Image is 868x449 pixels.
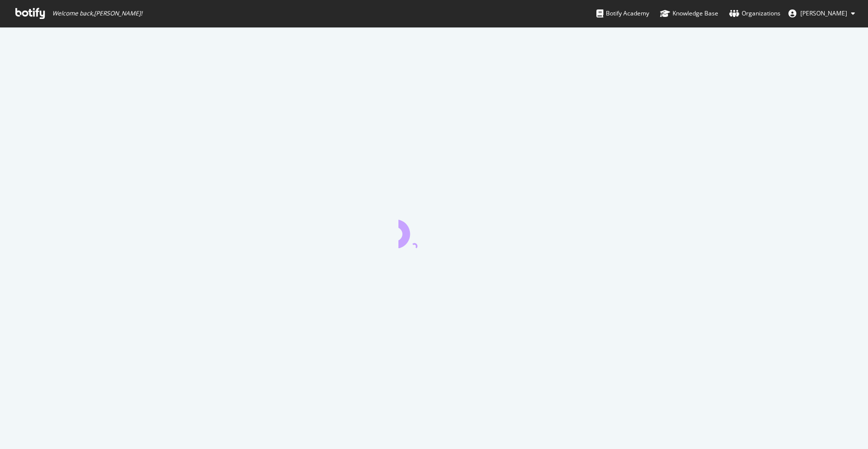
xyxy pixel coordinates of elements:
div: Knowledge Base [660,8,718,18]
span: Welcome back, [PERSON_NAME] ! [52,9,142,17]
span: Matthew Edgar [800,9,847,17]
button: [PERSON_NAME] [780,5,863,21]
div: animation [398,212,470,248]
div: Botify Academy [596,8,649,18]
div: Organizations [729,8,780,18]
